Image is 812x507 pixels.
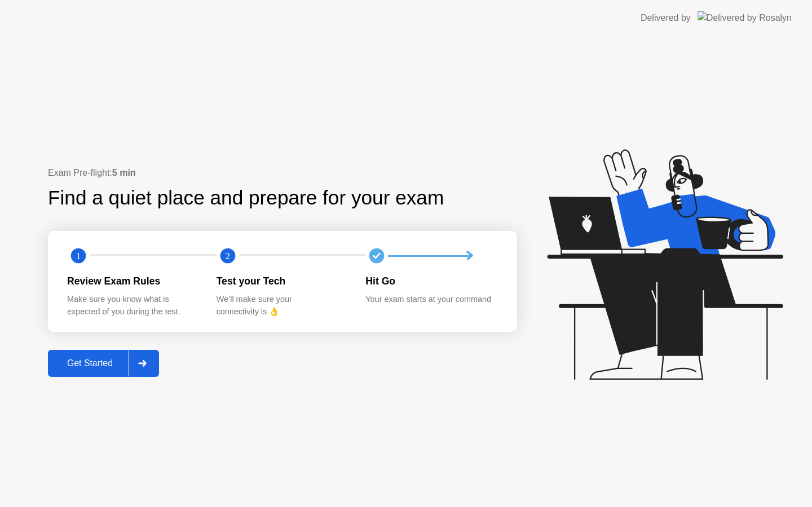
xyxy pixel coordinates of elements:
[76,251,81,261] text: 1
[226,251,230,261] text: 2
[698,11,792,24] img: Delivered by Rosalyn
[641,11,691,25] div: Delivered by
[67,293,198,318] div: Make sure you know what is expected of you during the test.
[112,168,136,177] b: 5 min
[48,183,445,213] div: Find a quiet place and prepare for your exam
[365,274,497,288] div: Hit Go
[48,166,517,180] div: Exam Pre-flight:
[48,350,159,377] button: Get Started
[67,274,198,288] div: Review Exam Rules
[365,293,497,306] div: Your exam starts at your command
[51,358,129,368] div: Get Started
[217,274,348,288] div: Test your Tech
[217,293,348,318] div: We’ll make sure your connectivity is 👌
